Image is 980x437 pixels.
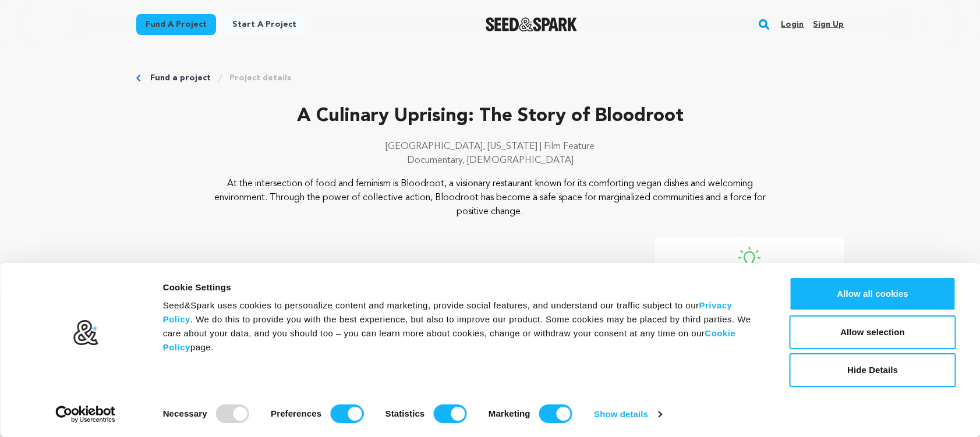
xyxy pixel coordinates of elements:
[486,17,577,31] img: Seed&Spark Logo Dark Mode
[163,408,207,418] strong: Necessary
[136,154,844,168] p: Documentary, [DEMOGRAPHIC_DATA]
[223,14,306,35] a: Start a project
[229,72,291,84] a: Project details
[72,319,98,346] img: logo
[790,353,956,387] button: Hide Details
[781,15,804,34] a: Login
[163,299,763,354] div: Seed&Spark uses cookies to personalize content and marketing, provide social features, and unders...
[150,72,211,84] a: Fund a project
[136,140,844,154] p: [GEOGRAPHIC_DATA], [US_STATE] | Film Feature
[790,315,956,349] button: Allow selection
[271,408,321,418] strong: Preferences
[207,177,773,219] p: At the intersection of food and feminism is Bloodroot, a visionary restaurant known for its comfo...
[136,14,216,35] a: Fund a project
[489,408,530,418] strong: Marketing
[813,15,844,34] a: Sign up
[385,408,425,418] strong: Statistics
[790,277,956,311] button: Allow all cookies
[162,400,163,400] legend: Consent Selection
[34,406,136,423] a: Usercentrics Cookiebot - opens in a new window
[136,72,844,84] div: Breadcrumb
[486,17,577,31] a: Seed&Spark Homepage
[594,406,661,423] a: Show details
[163,280,763,294] div: Cookie Settings
[136,102,844,130] p: A Culinary Uprising: The Story of Bloodroot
